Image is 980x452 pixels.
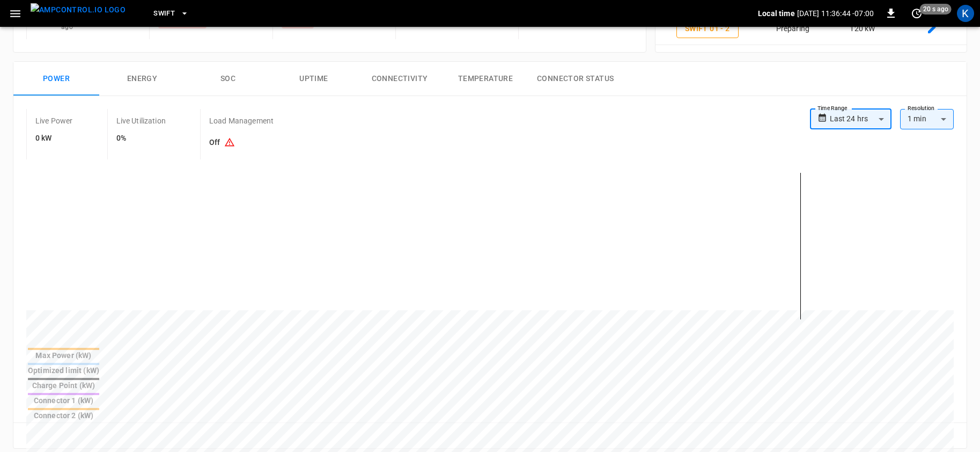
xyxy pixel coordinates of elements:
p: Local time [758,8,795,19]
p: Live Power [35,115,73,126]
p: Live Utilization [116,115,166,126]
button: Energy [99,62,185,96]
h6: Off [209,133,274,153]
button: set refresh interval [908,5,925,22]
button: Swift 01 - 2 [676,19,739,39]
h6: 0% [116,133,166,144]
p: Load Management [209,115,274,126]
button: SOC [185,62,271,96]
button: Connectivity [357,62,443,96]
span: updated about 12 hours ago [61,11,136,31]
button: Connector Status [528,62,622,96]
td: Preparing [760,12,826,46]
h6: 0 kW [35,133,73,144]
p: [DATE] 11:36:44 -07:00 [797,8,874,19]
span: Swift [153,8,175,20]
button: Power [13,62,99,96]
button: Swift [149,3,193,24]
span: 20 s ago [920,4,952,14]
div: profile-icon [957,5,974,22]
img: ampcontrol.io logo [31,3,126,17]
label: Resolution [908,104,934,113]
button: Uptime [271,62,357,96]
label: Time Range [817,104,848,113]
div: Last 24 hrs [830,109,891,129]
div: 1 min [900,109,954,129]
button: Existing capacity schedules won’t take effect because Load Management is turned off. To activate ... [220,133,239,153]
button: Temperature [443,62,528,96]
td: 120 kW [826,12,899,46]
